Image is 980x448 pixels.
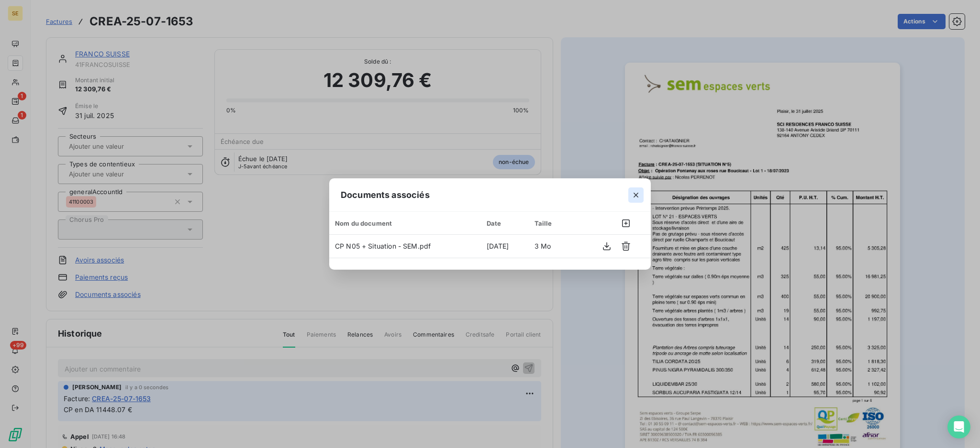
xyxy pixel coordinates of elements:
[535,242,551,250] span: 3 Mo
[487,219,523,227] div: Date
[335,219,475,227] div: Nom du document
[341,188,430,201] span: Documents associés
[335,242,431,250] span: CP N05 + Situation - SEM.pdf
[947,415,970,438] div: Open Intercom Messenger
[535,219,564,227] div: Taille
[487,242,509,250] span: [DATE]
